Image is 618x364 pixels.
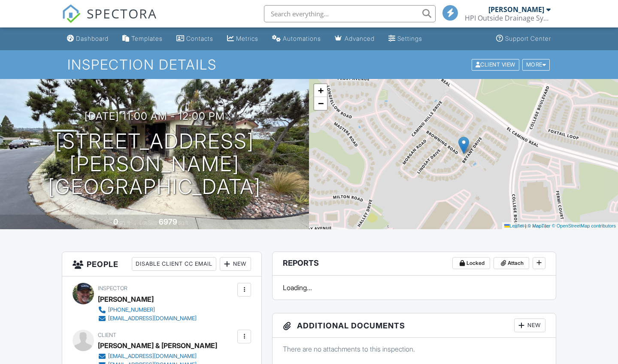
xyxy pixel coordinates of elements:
[186,35,213,42] div: Contacts
[345,35,375,42] div: Advanced
[552,223,616,228] a: © OpenStreetMap contributors
[314,84,327,97] a: Zoom in
[139,219,158,226] span: Lot Size
[458,136,469,154] img: Marker
[131,35,163,42] div: Templates
[314,97,327,110] a: Zoom out
[505,35,551,42] div: Support Center
[525,223,526,228] span: |
[471,61,521,67] a: Client View
[264,5,436,22] input: Search everything...
[67,57,551,72] h1: Inspection Details
[108,315,197,322] div: [EMAIL_ADDRESS][DOMAIN_NAME]
[331,31,378,47] a: Advanced
[159,217,177,226] div: 6979
[62,4,81,23] img: The Best Home Inspection Software - Spectora
[62,252,261,276] h3: People
[132,257,216,271] div: Disable Client CC Email
[98,352,210,361] a: [EMAIL_ADDRESS][DOMAIN_NAME]
[173,31,217,47] a: Contacts
[119,219,131,226] span: sq. ft.
[98,306,197,314] a: [PHONE_NUMBER]
[179,219,189,226] span: sq.ft.
[514,318,545,332] div: New
[14,130,295,198] h1: [STREET_ADDRESS][PERSON_NAME] [GEOGRAPHIC_DATA]
[493,31,554,47] a: Support Center
[273,313,556,338] h3: Additional Documents
[472,59,519,70] div: Client View
[87,4,157,22] span: SPECTORA
[98,314,197,323] a: [EMAIL_ADDRESS][DOMAIN_NAME]
[98,285,127,291] span: Inspector
[465,14,551,22] div: HPI Outside Drainage Systems
[98,339,217,352] div: [PERSON_NAME] & [PERSON_NAME]
[318,98,324,109] span: −
[62,12,157,30] a: SPECTORA
[397,35,422,42] div: Settings
[108,306,155,313] div: [PHONE_NUMBER]
[504,223,524,228] a: Leaflet
[64,31,112,47] a: Dashboard
[488,5,544,14] div: [PERSON_NAME]
[522,59,550,70] div: More
[113,217,118,226] div: 0
[269,31,324,47] a: Automations (Basic)
[283,35,321,42] div: Automations
[220,257,251,271] div: New
[108,353,197,360] div: [EMAIL_ADDRESS][DOMAIN_NAME]
[98,293,154,306] div: [PERSON_NAME]
[236,35,258,42] div: Metrics
[85,110,225,122] h3: [DATE] 11:00 am - 12:00 pm
[119,31,166,47] a: Templates
[224,31,262,47] a: Metrics
[385,31,426,47] a: Settings
[76,35,109,42] div: Dashboard
[527,223,551,228] a: © MapTiler
[318,85,324,96] span: +
[283,344,545,354] p: There are no attachments to this inspection.
[98,332,116,338] span: Client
